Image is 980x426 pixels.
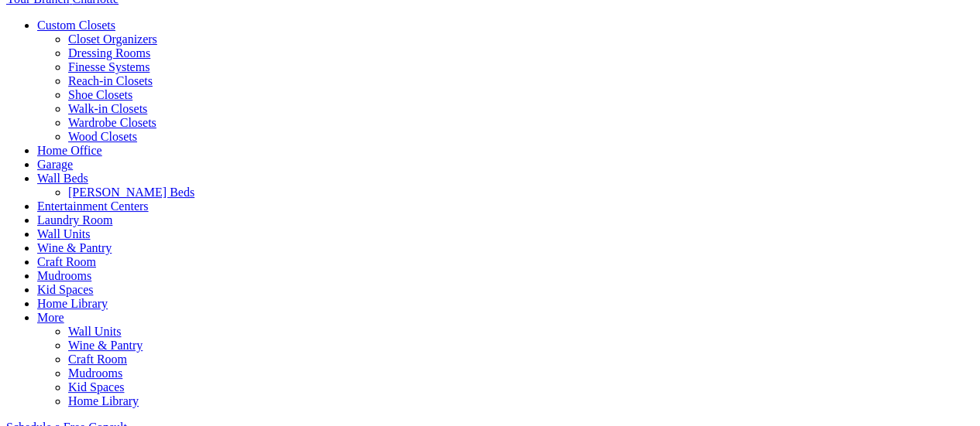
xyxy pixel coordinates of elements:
[37,255,96,268] a: Craft Room
[68,325,121,338] a: Wall Units
[68,102,147,115] a: Walk-in Closets
[37,311,64,324] a: More menu text will display only on big screen
[37,19,115,32] a: Custom Closets
[37,227,90,240] a: Wall Units
[37,199,149,213] a: Entertainment Centers
[68,116,156,129] a: Wardrobe Closets
[68,353,127,366] a: Craft Room
[68,130,137,143] a: Wood Closets
[37,283,93,296] a: Kid Spaces
[68,46,150,60] a: Dressing Rooms
[68,186,194,199] a: [PERSON_NAME] Beds
[37,213,112,227] a: Laundry Room
[68,339,143,352] a: Wine & Pantry
[68,394,139,407] a: Home Library
[68,380,124,394] a: Kid Spaces
[68,366,122,380] a: Mudrooms
[37,241,112,254] a: Wine & Pantry
[37,297,108,310] a: Home Library
[37,158,73,171] a: Garage
[68,32,157,46] a: Closet Organizers
[37,144,102,157] a: Home Office
[68,88,132,101] a: Shoe Closets
[68,60,150,73] a: Finesse Systems
[68,74,153,87] a: Reach-in Closets
[37,269,91,282] a: Mudrooms
[37,172,88,185] a: Wall Beds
